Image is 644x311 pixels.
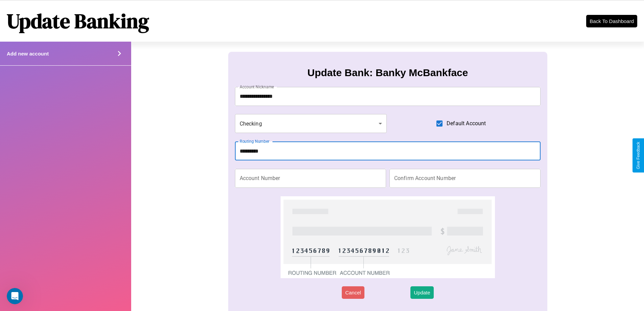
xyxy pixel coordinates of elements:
span: Default Account [447,119,486,128]
button: Back To Dashboard [586,15,637,27]
button: Update [410,286,433,299]
img: check [281,196,495,278]
div: Checking [235,114,387,133]
div: Give Feedback [636,142,641,169]
h1: Update Banking [7,7,149,35]
h4: Add new account [7,51,49,57]
h3: Update Bank: Banky McBankface [307,67,468,79]
button: Cancel [342,286,364,299]
label: Routing Number [240,138,269,144]
label: Account Nickname [240,84,274,90]
iframe: Intercom live chat [7,288,23,304]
